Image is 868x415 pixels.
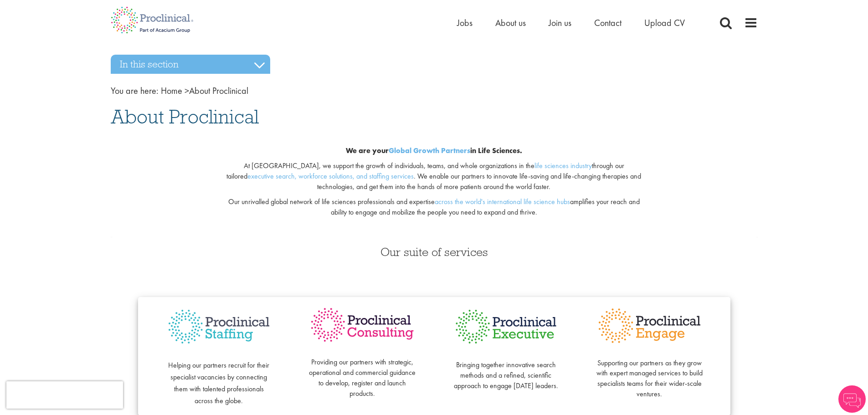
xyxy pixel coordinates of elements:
[644,17,685,29] a: Upload CV
[596,348,703,400] p: Supporting our partners as they grow with expert managed services to build specialists teams for ...
[594,17,621,29] a: Contact
[435,197,570,206] a: across the world's international life science hubs
[452,306,560,347] img: Proclinical Executive
[596,306,703,345] img: Proclinical Engage
[168,360,269,405] span: Helping our partners recruit for their specialist vacancies by connecting them with talented prof...
[549,17,571,29] a: Join us
[534,161,592,170] a: life sciences industry
[452,349,560,391] p: Bringing together innovative search methods and a refined, scientific approach to engage [DATE] l...
[457,17,473,29] a: Jobs
[111,55,270,74] h3: In this section
[111,85,159,97] span: You are here:
[6,381,123,409] iframe: reCAPTCHA
[221,197,647,218] p: Our unrivalled global network of life sciences professionals and expertise amplifies your reach a...
[165,306,272,348] img: Proclinical Staffing
[221,161,647,192] p: At [GEOGRAPHIC_DATA], we support the growth of individuals, teams, and whole organizations in the...
[838,385,866,413] img: Chatbot
[309,347,416,399] p: Providing our partners with strategic, operational and commercial guidance to develop, register a...
[185,85,189,97] span: >
[111,104,259,129] span: About Proclinical
[495,17,526,29] a: About us
[111,246,758,258] h3: Our suite of services
[161,85,182,97] a: breadcrumb link to Home
[161,85,248,97] span: About Proclinical
[247,171,414,181] a: executive search, workforce solutions, and staffing services
[389,146,470,155] a: Global Growth Partners
[309,306,416,344] img: Proclinical Consulting
[346,146,522,155] b: We are your in Life Sciences.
